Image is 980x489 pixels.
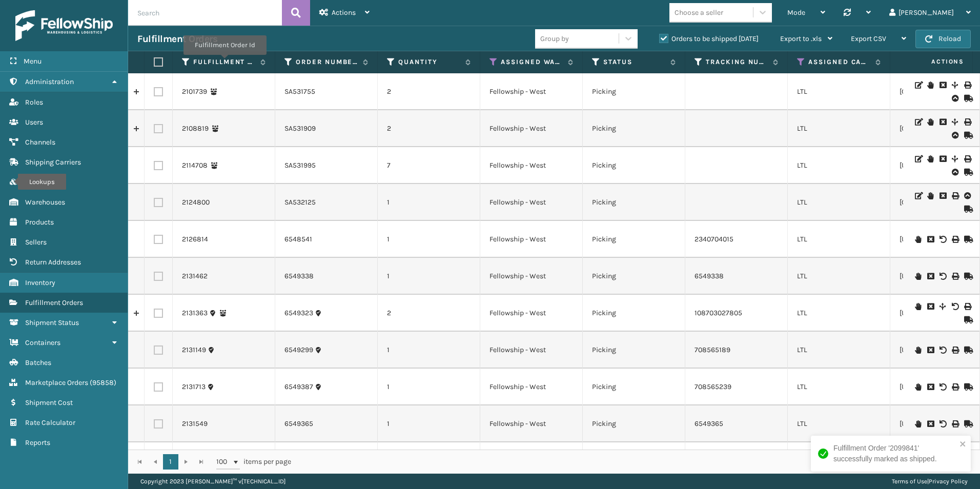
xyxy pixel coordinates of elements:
label: Quantity [398,57,460,67]
span: Administration [25,77,74,86]
label: Assigned Carrier Service [808,57,870,67]
i: Edit [915,155,921,162]
i: Print BOL [952,383,958,391]
i: On Hold [915,273,921,280]
span: Roles [25,98,43,107]
a: SA531995 [284,160,316,171]
span: Users [25,118,43,127]
td: LTL [788,442,890,479]
i: On Hold [915,383,921,391]
td: 1 [378,405,480,442]
a: 2131549 [182,419,208,429]
i: Void BOL [940,236,946,243]
i: Mark as Shipped [964,206,970,213]
i: Void BOL [952,303,958,310]
i: Cancel Fulfillment Order [927,236,933,243]
span: Shipping Carriers [25,158,81,167]
i: On Hold [927,81,933,89]
i: Mark as Shipped [964,95,970,102]
i: On Hold [927,192,933,199]
i: Print BOL [964,81,970,89]
i: On Hold [915,303,921,310]
i: Print BOL [964,155,970,162]
i: Mark as Shipped [964,420,970,427]
label: Fulfillment Order Id [193,57,255,67]
i: Mark as Shipped [964,169,970,176]
i: Void BOL [940,420,946,427]
a: 2131363 [182,308,208,318]
span: Mode [787,8,805,17]
i: Mark as Shipped [964,236,970,243]
i: On Hold [915,347,921,354]
span: ( 95858 ) [90,378,116,387]
i: Cancel Fulfillment Order [940,155,946,162]
span: Lookups [25,178,53,187]
i: Print BOL [952,273,958,280]
td: Picking [583,184,685,221]
td: Picking [583,73,685,110]
a: 6549299 [284,345,313,355]
span: Menu [24,57,42,66]
a: 1 [163,454,178,470]
span: Batches [25,358,51,367]
a: 6549365 [284,419,313,429]
i: On Hold [915,236,921,243]
p: Copyright 2023 [PERSON_NAME]™ v [TECHNICAL_ID] [140,474,285,489]
i: Split Fulfillment Order [952,81,958,89]
i: Cancel Fulfillment Order [927,347,933,354]
span: Containers [25,338,60,347]
span: Sellers [25,238,47,247]
a: 6549323 [284,308,313,318]
i: Mark as Shipped [964,273,970,280]
i: Edit [915,192,921,199]
a: 2131149 [182,345,206,355]
td: Picking [583,369,685,405]
td: Fellowship - West [480,332,583,369]
i: Split Fulfillment Order [952,155,958,162]
td: Picking [583,147,685,184]
div: 1 - 56 of 56 items [305,457,969,467]
td: Fellowship - West [480,258,583,295]
td: Picking [583,442,685,479]
i: On Hold [927,118,933,126]
i: Cancel Fulfillment Order [927,273,933,280]
span: Shipment Cost [25,398,73,407]
td: Picking [583,332,685,369]
i: Mark as Shipped [964,383,970,391]
td: LTL [788,258,890,295]
i: Cancel Fulfillment Order [940,192,946,199]
td: 1 [378,369,480,405]
td: Fellowship - West [480,369,583,405]
a: 2114708 [182,160,208,171]
td: Fellowship - West [480,405,583,442]
span: Inventory [25,278,55,287]
span: items per page [216,454,291,470]
span: 100 [216,457,232,467]
td: 2 [378,295,480,332]
td: 1 [378,258,480,295]
a: 2101739 [182,87,207,97]
button: Reload [915,30,971,48]
label: Order Number [296,57,358,67]
a: 2124800 [182,197,210,208]
td: LTL [788,221,890,258]
span: Channels [25,138,55,147]
span: Export CSV [851,34,886,43]
i: Upload BOL [952,169,958,176]
i: Print BOL [964,118,970,126]
i: Cancel Fulfillment Order [940,118,946,126]
td: 108703027805 [685,295,788,332]
td: Fellowship - West [480,110,583,147]
td: Fellowship - West [480,221,583,258]
i: Cancel Fulfillment Order [927,383,933,391]
td: 2 [378,73,480,110]
label: Assigned Warehouse [501,57,563,67]
label: Tracking Number [706,57,768,67]
td: LTL [788,369,890,405]
button: close [959,440,967,450]
i: Cancel Fulfillment Order [927,303,933,310]
i: Edit [915,118,921,126]
div: Group by [540,33,569,44]
i: Print BOL [952,420,958,427]
i: On Hold [927,155,933,162]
